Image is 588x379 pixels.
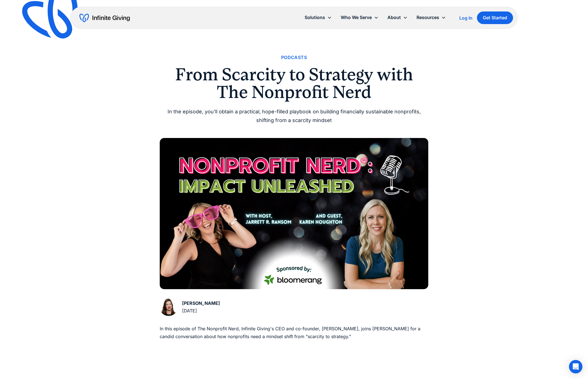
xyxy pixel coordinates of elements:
[160,107,428,125] div: In the episode, you'll obtain a practical, hope-filled playbook on building financially sustainab...
[300,11,336,24] div: Solutions
[305,14,325,21] div: Solutions
[412,11,450,24] div: Resources
[383,11,412,24] div: About
[182,300,220,307] div: [PERSON_NAME]
[459,16,472,20] div: Log In
[160,298,220,316] a: [PERSON_NAME][DATE]
[387,14,401,21] div: About
[417,14,439,21] div: Resources
[182,307,220,315] div: [DATE]
[160,325,428,340] p: In this episode of The Nonprofit Nerd, Infinite Giving's CEO and co-founder, [PERSON_NAME], joins...
[79,13,130,22] a: home
[281,54,307,61] a: Podcasts
[569,360,582,373] div: Open Intercom Messenger
[160,343,428,351] p: ‍
[459,15,472,21] a: Log In
[336,11,383,24] div: Who We Serve
[160,66,428,101] h1: From Scarcity to Strategy with The Nonprofit Nerd
[341,14,372,21] div: Who We Serve
[477,11,513,24] a: Get Started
